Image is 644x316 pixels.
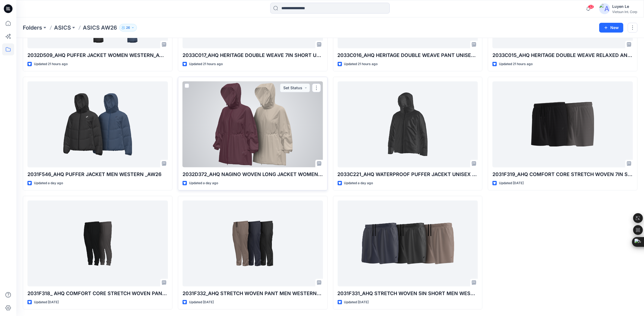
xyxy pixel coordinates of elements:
[338,171,478,178] p: 2033C221_AHQ WATERPROOF PUFFER JACEKT UNISEX WESTERN_AW26
[34,61,68,67] p: Updated 21 hours ago
[499,61,533,67] p: Updated 21 hours ago
[34,180,63,186] p: Updated a day ago
[588,5,594,9] span: 22
[183,81,323,167] a: 2032D372_AHQ NAGINO WOVEN LONG JACKET WOMEN WESTERN_AW26
[183,290,323,297] p: 2031F332_AHQ STRETCH WOVEN PANT MEN WESTERN_AW26
[183,200,323,286] a: 2031F332_AHQ STRETCH WOVEN PANT MEN WESTERN_AW26
[126,25,130,31] p: 26
[338,290,478,297] p: 2031F331_AHQ STRETCH WOVEN 5IN SHORT MEN WESTERN_AW26
[183,171,323,178] p: 2032D372_AHQ NAGINO WOVEN LONG JACKET WOMEN WESTERN_AW26
[83,24,117,31] p: ASICS AW26
[183,52,323,59] p: 2033C017_AHQ HERITAGE DOUBLE WEAVE 7IN SHORT UNISEX WESTERN_AW26
[338,52,478,59] p: 2033C016_AHQ HERITAGE DOUBLE WEAVE PANT UNISEX WESTERN_AW26
[27,52,168,59] p: 2032D509_AHQ PUFFER JACKET WOMEN WESTERN_AW26
[492,52,633,59] p: 2033C015_AHQ HERITAGE DOUBLE WEAVE RELAXED ANORAK UNISEX WESTERN _AW26
[338,200,478,286] a: 2031F331_AHQ STRETCH WOVEN 5IN SHORT MEN WESTERN_AW26
[344,61,378,67] p: Updated 21 hours ago
[492,171,633,178] p: 2031F319_AHQ COMFORT CORE STRETCH WOVEN 7IN SHORT MEN WESTERN_SMS_AW26
[27,290,168,297] p: 2031F318_ AHQ COMFORT CORE STRETCH WOVEN PANT MEN WESTERN_SMS_AW26
[27,81,168,167] a: 2031F546_AHQ PUFFER JACKET MEN WESTERN _AW26
[612,10,637,14] div: Vietsun Int. Corp
[54,24,71,31] a: ASICS
[119,24,137,31] button: 26
[189,61,223,67] p: Updated 21 hours ago
[189,299,214,305] p: Updated [DATE]
[599,3,610,14] img: avatar
[189,180,218,186] p: Updated a day ago
[23,24,42,31] a: Folders
[612,3,637,10] div: Luyen Le
[27,200,168,286] a: 2031F318_ AHQ COMFORT CORE STRETCH WOVEN PANT MEN WESTERN_SMS_AW26
[344,180,373,186] p: Updated a day ago
[492,81,633,167] a: 2031F319_AHQ COMFORT CORE STRETCH WOVEN 7IN SHORT MEN WESTERN_SMS_AW26
[344,299,369,305] p: Updated [DATE]
[599,23,623,33] button: New
[27,171,168,178] p: 2031F546_AHQ PUFFER JACKET MEN WESTERN _AW26
[338,81,478,167] a: 2033C221_AHQ WATERPROOF PUFFER JACEKT UNISEX WESTERN_AW26
[499,180,524,186] p: Updated [DATE]
[34,299,59,305] p: Updated [DATE]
